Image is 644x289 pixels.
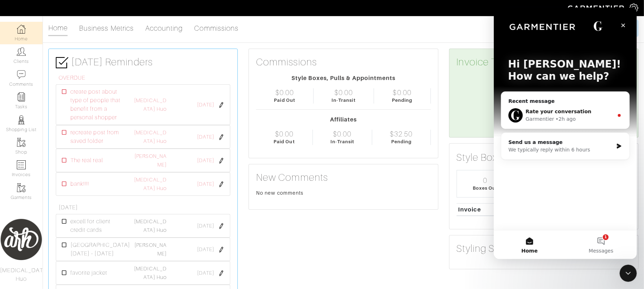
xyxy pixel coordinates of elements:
a: [PERSON_NAME] [134,153,167,168]
img: gear-icon-white-bd11855cb880d31180b6d7d6211b90ccbf57a29d726f0c71d8c61bd08dd39cc2.png [629,4,638,13]
img: pen-cf24a1663064a2ec1b9c1bd2387e9de7a2fa800b781884d57f21acf72779bad2.png [218,247,224,253]
a: Business Metrics [79,21,134,35]
span: recreate post from saved folder [70,128,123,145]
span: excell for client credit cards [70,217,123,234]
div: 0 [483,176,488,185]
div: Paid Out [274,97,295,104]
h3: Commissions [256,56,317,68]
div: Paid Out [274,138,295,145]
h3: Style Boxes [457,151,508,164]
div: $0.00 [334,88,353,97]
img: pen-cf24a1663064a2ec1b9c1bd2387e9de7a2fa800b781884d57f21acf72779bad2.png [218,158,224,164]
a: [MEDICAL_DATA] Huo [134,98,167,112]
div: In-Transit [331,97,356,104]
span: The real real [70,156,103,165]
span: [DATE] [197,180,214,188]
span: [DATE] [197,101,214,109]
img: dashboard-icon-dbcd8f5a0b271acd01030246c82b418ddd0df26cd7fceb0bd07c9910d44c42f6.png [17,25,26,34]
a: [MEDICAL_DATA] Huo [134,177,167,191]
div: $0.00 [393,88,412,97]
h3: New Comments [256,171,431,184]
img: pen-cf24a1663064a2ec1b9c1bd2387e9de7a2fa800b781884d57f21acf72779bad2.png [218,134,224,140]
a: Home [48,21,68,36]
div: In-Transit [330,138,355,145]
img: orders-icon-0abe47150d42831381b5fb84f609e132dff9fe21cb692f30cb5eec754e2cba89.png [17,160,26,169]
span: [GEOGRAPHIC_DATA] [DATE] - [DATE] [70,241,130,258]
div: No new comments [256,189,431,196]
iframe: Intercom live chat [620,265,637,282]
th: Invoice [457,203,503,216]
div: Affiliates [256,115,431,124]
img: pen-cf24a1663064a2ec1b9c1bd2387e9de7a2fa800b781884d57f21acf72779bad2.png [218,181,224,187]
img: reminder-icon-8004d30b9f0a5d33ae49ab947aed9ed385cf756f9e5892f1edd6e32f2345188e.png [17,93,26,101]
img: garments-icon-b7da505a4dc4fd61783c78ac3ca0ef83fa9d6f193b1c9dc38574b1d14d53ca28.png [17,183,26,192]
span: [DATE] [197,269,214,277]
span: [DATE] [197,246,214,254]
img: comment-icon-a0a6a9ef722e966f86d9cbdc48e553b5cf19dbc54f86b18d962a5391bc8f6eb6.png [17,70,26,79]
span: favorite jacket [70,269,107,277]
span: bank!!!! [70,180,89,188]
img: garments-icon-b7da505a4dc4fd61783c78ac3ca0ef83fa9d6f193b1c9dc38574b1d14d53ca28.png [17,138,26,147]
div: Style Boxes, Pulls & Appointments [256,74,431,83]
div: Pending [391,138,412,145]
a: [MEDICAL_DATA] Huo [134,219,167,233]
img: pen-cf24a1663064a2ec1b9c1bd2387e9de7a2fa800b781884d57f21acf72779bad2.png [218,223,224,229]
span: create post about type of people that benefit from a personal shopper [70,88,123,122]
img: check-box-icon-36a4915ff3ba2bd8f6e4f29bc755bb66becd62c870f447fc0dd1365fcfddab58.png [56,56,68,69]
h3: Styling Services [457,243,526,255]
a: [PERSON_NAME] [134,242,167,256]
img: garmentier-logo-header-white-b43fb05a5012e4ada735d5af1a66efaba907eab6374d6393d1fbf88cb4ef424d.png [564,2,629,14]
img: clients-icon-6bae9207a08558b7cb47a8932f037763ab4055f8c8b6bfacd5dc20c3e0201464.png [17,47,26,56]
iframe: Intercom live chat [494,8,637,259]
div: Pending [392,97,412,104]
h6: [DATE] [59,204,230,211]
span: [DATE] [197,222,214,230]
img: pen-cf24a1663064a2ec1b9c1bd2387e9de7a2fa800b781884d57f21acf72779bad2.png [218,102,224,108]
img: stylists-icon-eb353228a002819b7ec25b43dbf5f0378dd9e0616d9560372ff212230b889e62.png [17,115,26,124]
a: [MEDICAL_DATA] Huo [134,130,167,144]
span: [DATE] [197,133,214,141]
h3: [DATE] Reminders [56,56,230,69]
div: $0.00 [275,130,294,138]
a: Accounting [145,21,183,35]
div: $32.50 [390,130,413,138]
div: $0.00 [275,88,294,97]
h6: OVERDUE [59,75,230,81]
a: [MEDICAL_DATA] Huo [134,266,167,280]
a: Commissions [195,21,239,35]
div: $0.00 [333,130,352,138]
span: [DATE] [197,157,214,165]
img: pen-cf24a1663064a2ec1b9c1bd2387e9de7a2fa800b781884d57f21acf72779bad2.png [218,270,224,276]
h3: Invoice Totals [457,56,631,68]
div: Boxes Out [473,185,498,191]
